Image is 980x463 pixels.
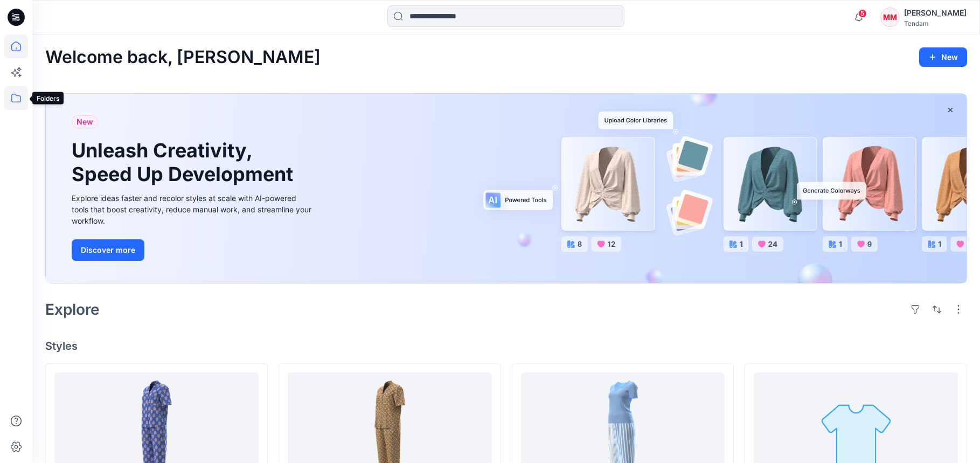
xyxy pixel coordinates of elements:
[858,9,867,18] span: 5
[919,47,967,67] button: New
[45,301,100,318] h2: Explore
[904,6,967,19] div: [PERSON_NAME]
[77,115,93,128] span: New
[880,8,900,27] div: MM
[72,239,144,261] button: Discover more
[45,47,321,67] h2: Welcome back, [PERSON_NAME]
[72,192,314,226] div: Explore ideas faster and recolor styles at scale with AI-powered tools that boost creativity, red...
[72,139,298,185] h1: Unleash Creativity, Speed Up Development
[72,239,314,261] a: Discover more
[904,19,967,27] div: Tendam
[45,340,967,353] h4: Styles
